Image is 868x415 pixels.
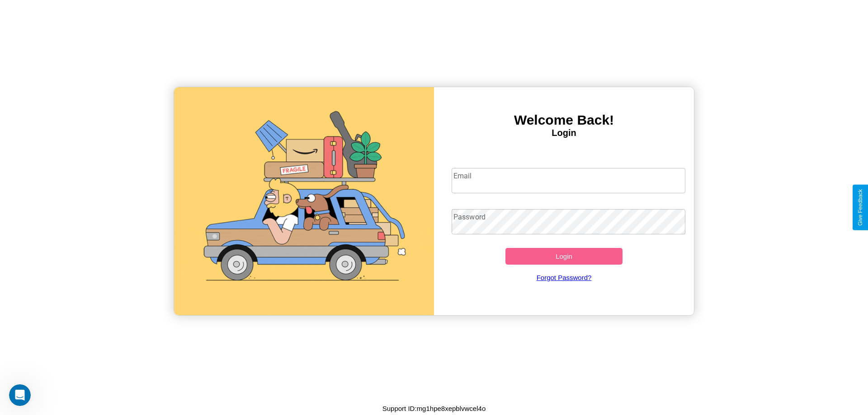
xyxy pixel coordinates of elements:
[447,265,681,290] a: Forgot Password?
[9,384,31,406] iframe: Intercom live chat
[434,112,694,128] h3: Welcome Back!
[505,248,623,265] button: Login
[857,189,863,226] div: Give Feedback
[174,87,434,315] img: gif
[382,402,486,415] p: Support ID: mg1hpe8xepblvwcel4o
[434,128,694,138] h4: Login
